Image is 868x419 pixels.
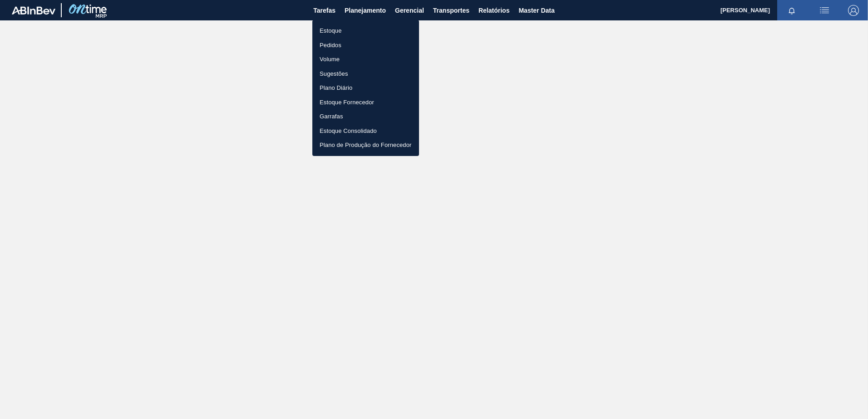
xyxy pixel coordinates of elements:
[312,138,419,152] a: Plano de Produção do Fornecedor
[312,52,419,67] a: Volume
[312,24,419,38] a: Estoque
[312,38,419,53] a: Pedidos
[312,67,419,81] a: Sugestões
[312,95,419,110] a: Estoque Fornecedor
[312,124,419,138] a: Estoque Consolidado
[312,109,419,124] a: Garrafas
[312,81,419,95] a: Plano Diário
